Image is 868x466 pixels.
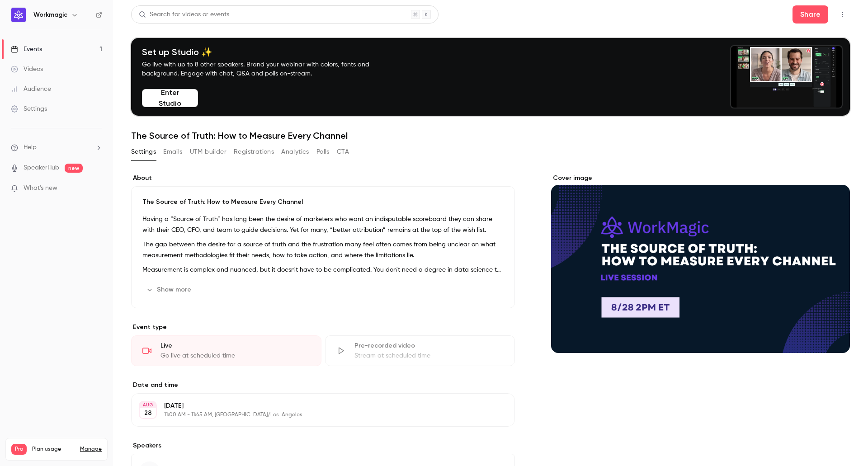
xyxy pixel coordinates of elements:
p: Measurement is complex and nuanced, but it doesn't have to be complicated. You don't need a degre... [142,264,504,275]
p: 11:00 AM - 11:45 AM, [GEOGRAPHIC_DATA]/Los_Angeles [164,411,467,419]
h1: The Source of Truth: How to Measure Every Channel [131,130,850,141]
p: Event type [131,323,515,332]
p: The gap between the desire for a source of truth and the frustration many feel often comes from b... [142,239,504,261]
iframe: Noticeable Trigger [91,184,102,193]
div: Videos [11,65,43,74]
div: Stream at scheduled time [354,351,504,360]
span: What's new [24,184,57,193]
li: help-dropdown-opener [11,143,102,152]
a: SpeakerHub [24,163,59,173]
img: Workmagic [11,8,26,22]
h4: Set up Studio ✨ [142,47,391,57]
span: Plan usage [32,446,75,453]
div: Go live at scheduled time [160,351,310,360]
button: Emails [163,145,182,159]
div: Pre-recorded video [354,341,504,350]
button: Share [793,5,828,24]
div: Settings [11,104,47,113]
label: Date and time [131,381,515,390]
button: Registrations [234,145,274,159]
p: 28 [144,409,152,418]
h6: Workmagic [33,10,67,19]
p: Having a “Source of Truth” has long been the desire of marketers who want an indisputable scorebo... [142,214,504,235]
button: Polls [316,145,330,159]
div: Audience [11,85,51,94]
label: Cover image [551,174,850,183]
label: Speakers [131,441,515,450]
button: Show more [142,282,197,297]
p: [DATE] [164,401,467,410]
label: About [131,174,515,183]
button: UTM builder [190,145,226,159]
div: Live [160,341,310,350]
span: Pro [11,444,27,455]
a: Manage [80,446,102,453]
button: Enter Studio [142,89,198,107]
p: The Source of Truth: How to Measure Every Channel [142,198,504,207]
div: LiveGo live at scheduled time [131,335,321,366]
button: CTA [337,145,349,159]
div: AUG [140,402,156,408]
span: new [65,164,83,173]
p: Go live with up to 8 other speakers. Brand your webinar with colors, fonts and background. Engage... [142,60,391,78]
div: Events [11,45,42,54]
div: Search for videos or events [139,10,229,19]
button: Settings [131,145,156,159]
div: Pre-recorded videoStream at scheduled time [325,335,515,366]
section: Cover image [551,174,850,353]
span: Help [24,143,37,152]
button: Analytics [281,145,309,159]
